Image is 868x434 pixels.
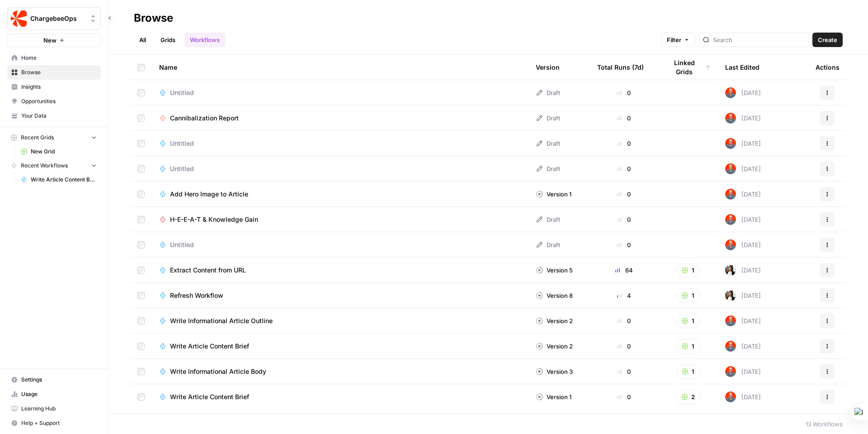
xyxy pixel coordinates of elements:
[665,55,711,80] div: Linked Grids
[725,265,761,276] div: [DATE]
[170,88,194,97] span: Untitled
[597,88,651,97] div: 0
[170,342,249,351] span: Write Article Content Brief
[597,266,651,275] div: 64
[597,316,651,325] div: 0
[21,54,97,62] span: Home
[725,341,761,352] div: [DATE]
[725,87,736,98] img: 698zlg3kfdwlkwrbrsgpwna4smrc
[536,139,560,148] div: Draft
[725,87,761,98] div: [DATE]
[170,139,194,148] span: Untitled
[675,390,701,404] button: 2
[170,240,194,249] span: Untitled
[17,144,101,159] a: New Grid
[159,367,521,376] a: Write Informational Article Body
[7,159,101,172] button: Recent Workflows
[725,239,736,250] img: 698zlg3kfdwlkwrbrsgpwna4smrc
[725,55,759,80] div: Last Edited
[597,291,651,300] div: 4
[159,316,521,325] a: Write Informational Article Outline
[21,112,97,120] span: Your Data
[159,342,521,351] a: Write Article Content Brief
[159,215,521,224] a: H-E-E-A-T & Knowledge Gain
[597,342,651,351] div: 0
[725,366,761,377] div: [DATE]
[818,35,837,44] span: Create
[536,342,573,351] div: Version 2
[43,36,57,45] span: New
[159,164,521,173] a: Untitled
[170,367,266,376] span: Write Informational Article Body
[725,239,761,250] div: [DATE]
[7,33,101,47] button: New
[597,190,651,199] div: 0
[170,164,194,173] span: Untitled
[30,14,85,23] span: ChargebeeOps
[7,372,101,387] a: Settings
[725,290,736,301] img: xqjo96fmx1yk2e67jao8cdkou4un
[676,364,700,379] button: 1
[7,131,101,144] button: Recent Grids
[159,190,521,199] a: Add Hero Image to Article
[725,138,761,149] div: [DATE]
[725,163,736,174] img: 698zlg3kfdwlkwrbrsgpwna4smrc
[21,83,97,91] span: Insights
[10,10,27,27] img: ChargebeeOps Logo
[170,392,249,401] span: Write Article Content Brief
[21,68,97,76] span: Browse
[597,55,644,80] div: Total Runs (7d)
[597,114,651,123] div: 0
[134,11,173,25] div: Browse
[676,314,700,328] button: 1
[159,55,521,80] div: Name
[667,35,681,44] span: Filter
[7,94,101,109] a: Opportunities
[725,341,736,352] img: 698zlg3kfdwlkwrbrsgpwna4smrc
[661,33,695,47] button: Filter
[7,51,101,65] a: Home
[536,215,560,224] div: Draft
[159,139,521,148] a: Untitled
[536,367,573,376] div: Version 3
[170,266,246,275] span: Extract Content from URL
[7,109,101,123] a: Your Data
[536,240,560,249] div: Draft
[725,366,736,377] img: 698zlg3kfdwlkwrbrsgpwna4smrc
[812,33,843,47] button: Create
[7,401,101,416] a: Learning Hub
[159,266,521,275] a: Extract Content from URL
[7,387,101,401] a: Usage
[536,55,560,80] div: Version
[7,80,101,94] a: Insights
[725,138,736,149] img: 698zlg3kfdwlkwrbrsgpwna4smrc
[725,315,761,326] div: [DATE]
[725,265,736,276] img: xqjo96fmx1yk2e67jao8cdkou4un
[725,315,736,326] img: 698zlg3kfdwlkwrbrsgpwna4smrc
[31,148,97,156] span: New Grid
[21,390,97,398] span: Usage
[536,164,560,173] div: Draft
[170,114,239,123] span: Cannibalization Report
[184,33,225,47] a: Workflows
[597,240,651,249] div: 0
[725,163,761,174] div: [DATE]
[597,139,651,148] div: 0
[597,367,651,376] div: 0
[134,33,151,47] a: All
[725,189,736,200] img: 698zlg3kfdwlkwrbrsgpwna4smrc
[170,190,248,199] span: Add Hero Image to Article
[21,419,97,427] span: Help + Support
[159,114,521,123] a: Cannibalization Report
[159,291,521,300] a: Refresh Workflow
[536,291,573,300] div: Version 8
[536,316,573,325] div: Version 2
[170,316,273,325] span: Write Informational Article Outline
[21,134,54,142] span: Recent Grids
[31,176,97,184] span: Write Article Content Brief
[816,55,840,80] div: Actions
[159,88,521,97] a: Untitled
[159,392,521,401] a: Write Article Content Brief
[536,88,560,97] div: Draft
[725,189,761,200] div: [DATE]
